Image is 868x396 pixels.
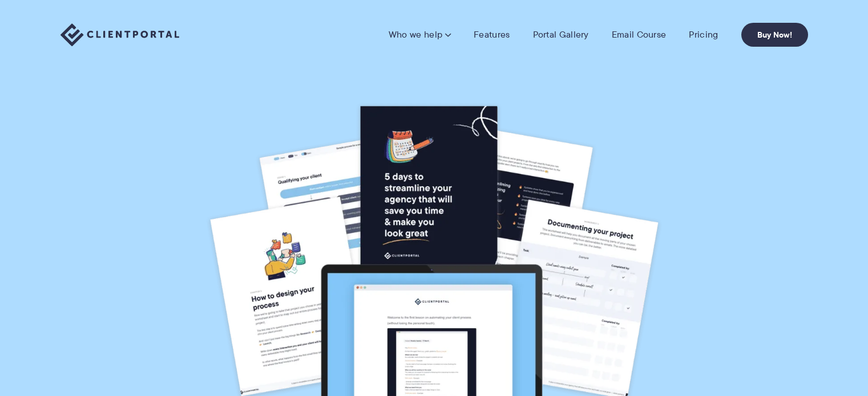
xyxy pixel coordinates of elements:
[612,29,667,40] a: Email Course
[689,29,718,40] a: Pricing
[533,29,589,40] a: Portal Gallery
[474,29,510,40] a: Features
[741,23,808,47] a: Buy Now!
[389,29,451,40] a: Who we help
